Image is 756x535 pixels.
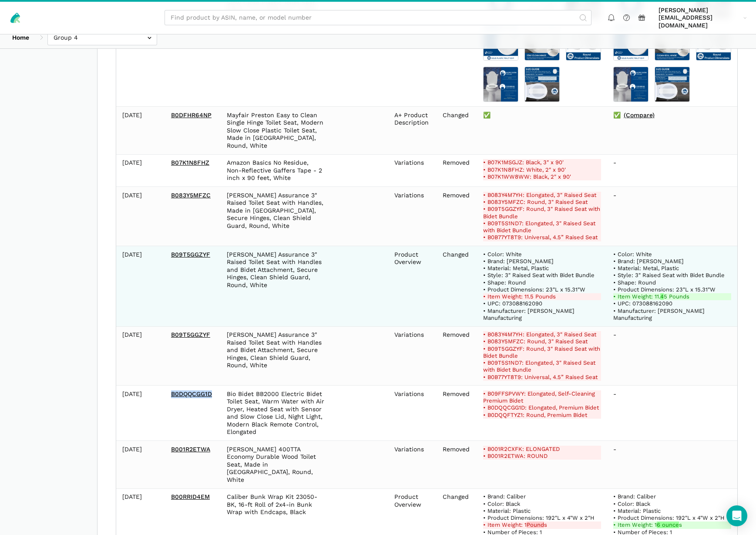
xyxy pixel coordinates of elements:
span: • Product Dimensions: 23"L x 15.31"W [483,286,585,293]
td: [DATE] [116,441,165,489]
td: Amazon Basics No Residue, Non-Reflective Gaffers Tape - 2 inch x 90 feet, White [221,154,330,187]
a: Home [6,30,35,45]
span: • Material: Metal, Plastic [613,265,679,271]
div: Open Intercom Messenger [726,505,747,526]
td: [DATE] [116,187,165,246]
td: Removed [437,187,477,246]
td: [DATE] [116,246,165,327]
td: [DATE] [116,386,165,441]
del: • B083Y5MFZC: Round, 3" Raised Seat [483,199,601,206]
del: • B0DQQFTYZ1: Round, Premium Bidet [483,412,601,419]
del: • B0B77YT8T9: Universal, 4.5” Raised Seat [483,374,601,381]
td: - [607,386,737,441]
span: • Color: White [483,251,522,257]
td: Variations [388,386,437,441]
span: • Manufacturer: [PERSON_NAME] Manufacturing [613,308,706,321]
td: Changed [437,107,477,155]
img: 71xG7UEUhLL.jpg [483,67,518,102]
td: Removed [437,326,477,386]
ins: • Item Weight: 1 s [613,521,731,528]
td: - [607,154,737,187]
span: • Style: 3" Raised Seat with Bidet Bundle [483,272,595,278]
span: • Color: Black [483,501,520,507]
div: ✅ [613,112,731,119]
span: • Material: Plastic [483,508,531,514]
span: • Shape: Round [483,279,526,286]
img: 81OofwEpIEL.jpg [655,67,690,102]
ins: • Item Weight: 11. 5 Pounds [613,293,731,300]
input: Find product by ASIN, name, or model number [165,10,591,25]
del: • B083Y4M7YH: Elongated, 3" Raised Seat [483,331,601,338]
del: • Item Weight: 1 s [483,521,601,528]
td: [PERSON_NAME] Assurance 3" Raised Toilet Seat with Handles, Made in [GEOGRAPHIC_DATA], Secure Hin... [221,187,330,246]
span: • Material: Metal, Plastic [483,265,549,271]
td: Removed [437,154,477,187]
del: • B09T5S1ND7: Elongated, 3" Raised Seat with Bidet Bundle [483,359,601,374]
a: B001R2ETWA [171,446,210,453]
div: ✅ [483,112,601,119]
td: Variations [388,154,437,187]
span: [PERSON_NAME][EMAIL_ADDRESS][DOMAIN_NAME] [659,7,740,30]
span: • Brand: [PERSON_NAME] [613,258,684,264]
span: • Color: Black [613,501,650,507]
span: • Product Dimensions: 192"L x 4"W x 2"H [613,515,725,521]
td: Variations [388,326,437,386]
del: • B083Y4M7YH: Elongated, 3" Raised Seat [483,192,601,199]
a: B09T5GGZYF [171,331,210,338]
td: Mayfair Preston Easy to Clean Single Hinge Toilet Seat, Modern Slow Close Plastic Toilet Seat, Ma... [221,107,330,155]
td: Variations [388,441,437,489]
del: • B07K1N8FHZ: White, 2" x 90' [483,166,601,173]
span: • Product Dimensions: 192"L x 4"W x 2"H [483,515,595,521]
a: B0DFHR64NP [171,112,212,119]
del: • B001R2ETWA: ROUND [483,453,601,460]
a: B00RRID4EM [171,493,210,500]
td: [PERSON_NAME] Assurance 3" Raised Toilet Seat with Handles and Bidet Attachment, Secure Hinges, C... [221,246,330,327]
td: Variations [388,187,437,246]
span: • Brand: Caliber [483,493,526,500]
td: [DATE] [116,107,165,155]
span: • Material: Plastic [613,508,661,514]
del: • B07K1MSGJZ: Black, 3" x 90' [483,159,601,166]
strong: Pound [527,521,544,528]
td: Removed [437,441,477,489]
del: • B09T5S1ND7: Elongated, 3" Raised Seat with Bidet Bundle [483,220,601,234]
td: - [607,326,737,386]
td: [DATE] [116,326,165,386]
del: • B09T5GGZYF: Round, 3" Raised Seat with Bidet Bundle [483,206,601,220]
a: B07K1N8FHZ [171,159,209,166]
td: Product Overview [388,246,437,327]
span: • Style: 3" Raised Seat with Bidet Bundle [613,272,725,278]
span: • UPC: 073088162090 [483,300,542,307]
del: • B07K1WW8WW: Black, 2" x 90' [483,173,601,180]
td: [PERSON_NAME] Assurance 3" Raised Toilet Seat with Handles and Bidet Attachment, Secure Hinges, C... [221,326,330,386]
a: (Compare) [624,112,655,119]
td: [DATE] [116,154,165,187]
span: • Color: White [613,251,652,257]
del: • B001R2CXFK: ELONGATED [483,446,601,453]
a: B0DQQCGG1D [171,390,212,397]
del: • B0B77YT8T9: Universal, 4.5” Raised Seat [483,234,601,241]
a: B09T5GGZYF [171,251,210,258]
td: - [607,441,737,489]
input: Group 4 [47,30,157,45]
span: • Shape: Round [613,279,656,286]
td: A+ Product Description [388,107,437,155]
td: [PERSON_NAME] 400TTA Economy Durable Wood Toilet Seat, Made in [GEOGRAPHIC_DATA], Round, White [221,441,330,489]
span: • Manufacturer: [PERSON_NAME] Manufacturing [483,308,576,321]
td: Changed [437,246,477,327]
del: • B09T5GGZYF: Round, 3" Raised Seat with Bidet Bundle [483,345,601,360]
del: • B0DQQCGG1D: Elongated, Premium Bidet [483,404,601,411]
a: B083Y5MFZC [171,192,211,199]
span: • Product Dimensions: 23"L x 15.31"W [613,286,716,293]
del: • B09FFSPVWY: Elongated, Self-Cleaning Premium Bidet [483,390,601,405]
del: • Item Weight: 11.5 Pounds [483,293,601,300]
del: • B083Y5MFZC: Round, 3" Raised Seat [483,338,601,345]
img: 81OofwEpIEL.jpg [524,67,560,102]
span: • Brand: Caliber [613,493,656,500]
img: 71xG7UEUhLL.jpg [613,67,648,102]
td: - [607,187,737,246]
strong: 6 ounce [657,521,679,528]
span: • Brand: [PERSON_NAME] [483,258,554,264]
td: Bio Bidet BB2000 Electric Bidet Toilet Seat, Warm Water with Air Dryer, Heated Seat with Sensor a... [221,386,330,441]
span: • UPC: 073088162090 [613,300,672,307]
